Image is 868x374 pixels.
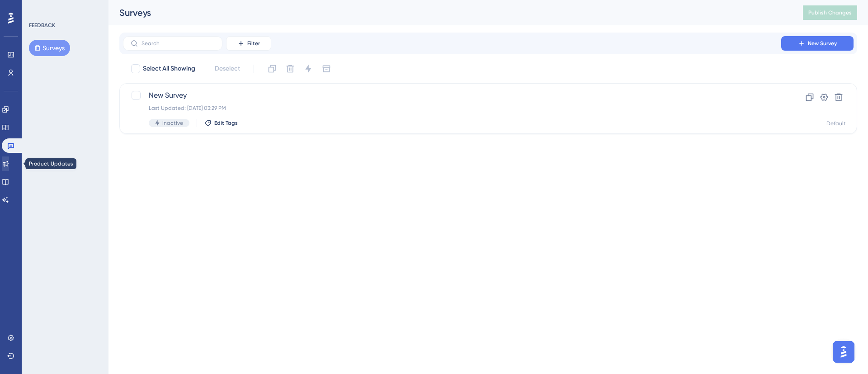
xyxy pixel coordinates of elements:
span: New Survey [808,40,837,47]
div: FEEDBACK [29,22,55,29]
span: Filter [247,40,260,47]
button: Edit Tags [204,119,238,127]
span: Publish Changes [808,9,852,16]
button: Filter [226,36,271,51]
span: Deselect [215,63,240,74]
button: Deselect [207,61,248,77]
div: 4 [63,5,66,12]
div: Default [826,120,846,127]
button: New Survey [781,36,854,51]
span: Edit Tags [214,119,238,127]
span: Inactive [162,119,183,127]
button: Surveys [29,40,70,56]
div: Surveys [119,6,780,19]
span: Need Help? [21,2,57,13]
span: Select All Showing [143,63,195,74]
div: Last Updated: [DATE] 03:29 PM [149,104,755,112]
iframe: UserGuiding AI Assistant Launcher [830,338,857,365]
input: Search [142,40,215,47]
span: New Survey [149,90,755,101]
button: Publish Changes [803,5,857,20]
